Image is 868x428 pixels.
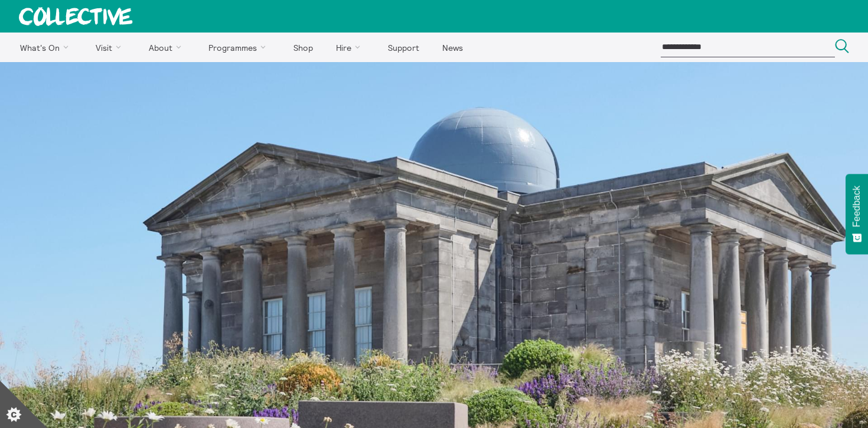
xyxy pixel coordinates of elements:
[198,33,281,62] a: Programmes
[283,33,323,62] a: Shop
[432,33,473,62] a: News
[377,33,429,62] a: Support
[9,33,83,62] a: What's On
[846,174,868,254] button: Feedback - Show survey
[86,33,136,62] a: Visit
[326,33,376,62] a: Hire
[138,33,196,62] a: About
[851,186,862,227] span: Feedback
